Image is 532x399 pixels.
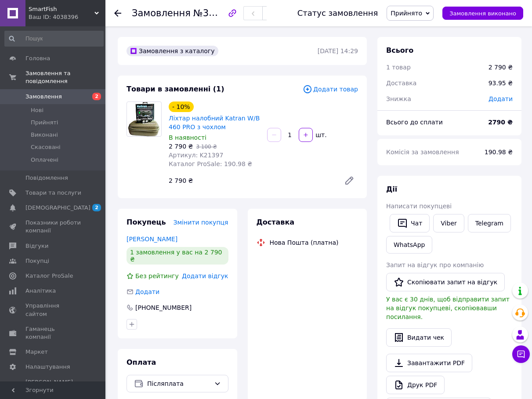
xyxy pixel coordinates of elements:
span: Головна [25,54,50,62]
span: Маркет [25,348,48,356]
div: Замовлення з каталогу [127,46,218,56]
img: Ліхтар налобний Katran W/B 460 PRO з чохлом [128,102,160,136]
span: SmartFish [29,5,94,13]
span: В наявності [169,134,206,141]
span: Покупець [127,218,166,226]
span: Гаманець компанії [25,325,81,341]
button: Скопіювати запит на відгук [386,273,505,291]
span: Написати покупцеві [386,203,452,210]
time: [DATE] 14:29 [318,47,358,54]
span: Доставка [257,218,295,226]
span: Прийняті [31,119,58,127]
span: Комісія за замовлення [386,149,459,156]
span: Товари та послуги [25,189,81,197]
b: 2790 ₴ [488,119,513,126]
button: Замовлення виконано [442,7,523,20]
span: Виконані [31,131,58,139]
a: Telegram [468,214,511,232]
span: Налаштування [25,363,70,371]
span: Товари в замовленні (1) [127,85,224,93]
span: Управління сайтом [25,302,81,318]
div: 2 790 ₴ [165,174,337,187]
a: [PERSON_NAME] [127,236,177,243]
div: Ваш ID: 4038396 [29,13,105,21]
span: 3 100 ₴ [196,144,217,150]
button: Чат [390,214,430,232]
span: Відгуки [25,242,48,250]
span: Додати відгук [182,272,228,279]
input: Пошук [4,31,104,47]
span: Аналітика [25,287,56,295]
span: Повідомлення [25,174,68,182]
span: Замовлення виконано [449,10,516,17]
span: Скасовані [31,143,61,151]
a: Viber [433,214,464,232]
span: Післяплата [147,379,210,388]
a: Редагувати [340,172,358,189]
span: Знижка [386,95,411,102]
a: Ліхтар налобний Katran W/B 460 PRO з чохлом [169,115,260,131]
div: Повернутися назад [114,9,121,18]
span: Замовлення [132,8,191,18]
span: Прийнято [391,10,422,17]
div: Статус замовлення [297,9,378,18]
span: №356883852 [193,7,256,18]
span: Артикул: K21397 [169,152,223,159]
div: 1 замовлення у вас на 2 790 ₴ [127,247,228,265]
span: Замовлення [25,93,62,101]
span: 2 [92,93,101,100]
div: 2 790 ₴ [489,63,513,72]
span: Замовлення та повідомлення [25,69,105,85]
span: Додати [135,288,159,295]
div: Нова Пошта (платна) [268,238,341,247]
span: Всього [386,46,413,54]
span: Додати [489,95,513,102]
span: Змінити покупця [174,219,228,226]
span: Каталог ProSale: 190.98 ₴ [169,160,252,167]
span: Каталог ProSale [25,272,73,280]
span: 1 товар [386,64,411,71]
span: Дії [386,185,397,193]
span: Нові [31,106,43,114]
div: шт. [314,131,328,139]
a: WhatsApp [386,236,432,254]
span: Оплачені [31,156,58,164]
div: [PHONE_NUMBER] [134,303,192,312]
span: Покупці [25,257,49,265]
a: Завантажити PDF [386,354,472,372]
span: Показники роботи компанії [25,219,81,235]
span: У вас є 30 днів, щоб відправити запит на відгук покупцеві, скопіювавши посилання. [386,296,510,320]
button: Видати чек [386,328,452,347]
div: - 10% [169,102,194,112]
span: Запит на відгук про компанію [386,261,484,268]
span: Додати товар [303,84,358,94]
button: Чат з покупцем [512,345,530,363]
span: 2 [92,204,101,211]
span: [DEMOGRAPHIC_DATA] [25,204,90,212]
span: Всього до сплати [386,119,443,126]
div: 93.95 ₴ [483,73,518,93]
span: 2 790 ₴ [169,143,193,150]
span: Без рейтингу [135,272,179,279]
span: Доставка [386,80,416,87]
span: 190.98 ₴ [485,149,513,156]
a: Друк PDF [386,376,445,394]
span: Оплата [127,358,156,366]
